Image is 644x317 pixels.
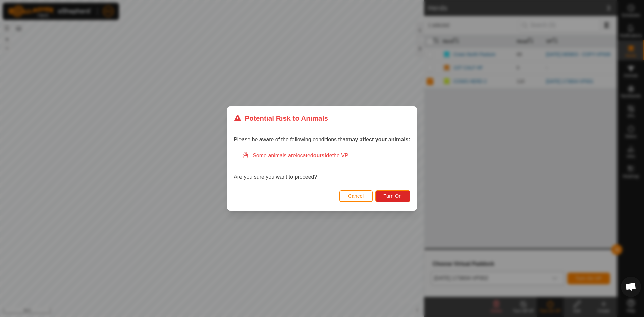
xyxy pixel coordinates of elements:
button: Cancel [339,190,373,202]
div: Potential Risk to Animals [234,113,328,123]
button: Turn On [375,190,410,202]
strong: may affect your animals: [347,137,410,142]
strong: outside [313,153,332,158]
span: Cancel [348,193,364,199]
span: Please be aware of the following conditions that [234,137,410,142]
a: Open chat [621,277,641,297]
span: Turn On [384,193,402,199]
div: Some animals are [242,152,410,160]
div: Are you sure you want to proceed? [234,152,410,181]
span: located the VP. [296,153,349,158]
